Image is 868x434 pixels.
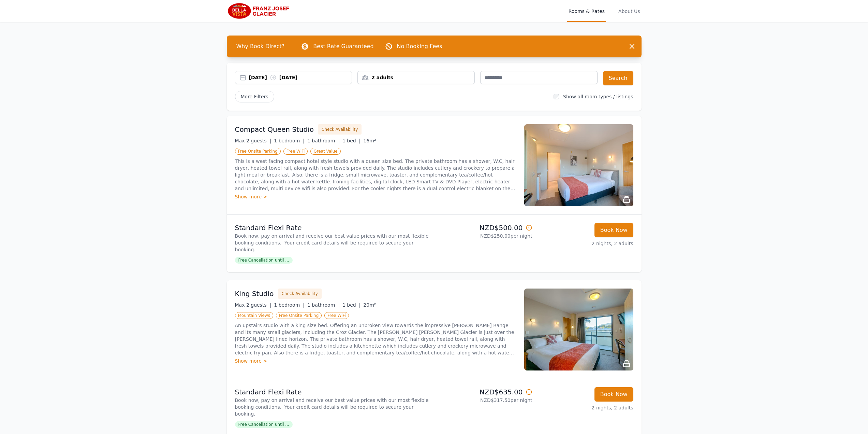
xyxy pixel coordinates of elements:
div: [DATE] [DATE] [249,74,352,81]
label: Show all room types / listings [563,94,633,99]
img: Bella Vista Franz Josef Glacier [227,3,292,19]
p: NZD$500.00 [437,223,532,233]
div: Show more > [235,358,516,364]
p: An upstairs studio with a king size bed. Offering an unbroken view towards the impressive [PERSON... [235,322,516,356]
h3: Compact Queen Studio [235,125,314,134]
span: 1 bathroom | [307,138,340,143]
p: Standard Flexi Rate [235,223,431,233]
span: Great Value [310,148,340,155]
p: Best Rate Guaranteed [313,42,373,51]
span: 1 bed | [342,138,361,143]
span: 1 bed | [342,302,361,308]
p: This is a west facing compact hotel style studio with a queen size bed. The private bathroom has ... [235,158,516,192]
span: More Filters [235,91,274,102]
div: 2 adults [358,74,474,81]
p: Standard Flexi Rate [235,387,431,397]
p: No Booking Fees [397,42,442,51]
span: Max 2 guests | [235,138,271,143]
button: Book Now [594,387,633,402]
p: NZD$317.50 per night [437,397,532,404]
p: Book now, pay on arrival and receive our best value prices with our most flexible booking conditi... [235,397,431,417]
p: NZD$635.00 [437,387,532,397]
button: Book Now [594,223,633,237]
span: Why Book Direct? [231,40,290,53]
span: Free Onsite Parking [235,148,281,155]
p: 2 nights, 2 adults [538,240,633,247]
span: 1 bedroom | [274,302,305,308]
span: 1 bathroom | [307,302,340,308]
span: 1 bedroom | [274,138,305,143]
button: Search [603,71,633,85]
span: Mountain Views [235,312,273,319]
div: Show more > [235,193,516,200]
span: Free Cancellation until ... [235,421,293,428]
span: Free Cancellation until ... [235,257,293,264]
h3: King Studio [235,289,274,298]
p: 2 nights, 2 adults [538,404,633,411]
button: Check Availability [278,289,322,299]
span: Free WiFi [283,148,308,155]
span: Max 2 guests | [235,302,271,308]
button: Check Availability [318,124,362,135]
span: Free WiFi [324,312,349,319]
p: Book now, pay on arrival and receive our best value prices with our most flexible booking conditi... [235,233,431,253]
span: Free Onsite Parking [276,312,322,319]
span: 20m² [363,302,376,308]
span: 16m² [363,138,376,143]
p: NZD$250.00 per night [437,233,532,239]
